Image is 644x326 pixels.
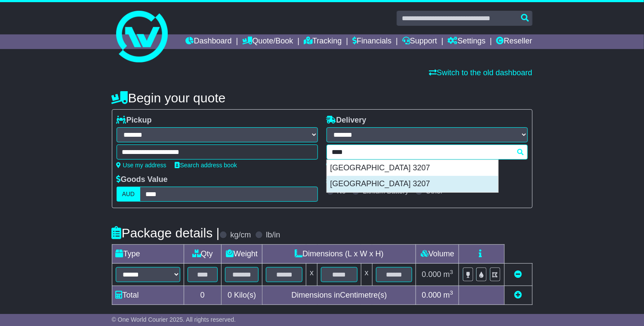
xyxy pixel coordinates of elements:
[117,187,141,202] label: AUD
[242,34,293,49] a: Quote/Book
[112,91,533,105] h4: Begin your quote
[221,286,262,305] td: Kilo(s)
[429,68,532,77] a: Switch to the old dashboard
[112,226,220,240] h4: Package details |
[221,245,262,264] td: Weight
[422,291,441,299] span: 0.000
[117,162,166,169] a: Use my address
[184,286,221,305] td: 0
[361,264,372,286] td: x
[402,34,437,49] a: Support
[352,34,391,49] a: Financials
[450,269,453,275] sup: 3
[327,145,528,160] typeahead: Please provide city
[444,270,453,279] span: m
[262,286,416,305] td: Dimensions in Centimetre(s)
[304,34,342,49] a: Tracking
[327,176,498,192] div: [GEOGRAPHIC_DATA] 3207
[112,286,184,305] td: Total
[112,316,236,323] span: © One World Courier 2025. All rights reserved.
[306,264,317,286] td: x
[228,291,232,299] span: 0
[416,245,459,264] td: Volume
[186,34,232,49] a: Dashboard
[327,116,367,125] label: Delivery
[112,245,184,264] td: Type
[515,291,522,299] a: Add new item
[117,175,168,185] label: Goods Value
[262,245,416,264] td: Dimensions (L x W x H)
[175,162,237,169] a: Search address book
[266,231,280,240] label: lb/in
[327,160,498,176] div: [GEOGRAPHIC_DATA] 3207
[117,116,152,125] label: Pickup
[444,291,453,299] span: m
[422,270,441,279] span: 0.000
[184,245,221,264] td: Qty
[448,34,486,49] a: Settings
[230,231,251,240] label: kg/cm
[496,34,532,49] a: Reseller
[515,270,522,279] a: Remove this item
[450,289,453,296] sup: 3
